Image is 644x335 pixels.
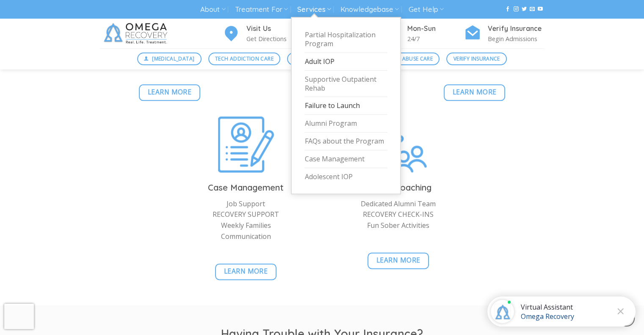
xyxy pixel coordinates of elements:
[200,2,225,17] a: About
[407,34,464,44] p: 24/7
[287,53,357,65] a: Mental Health Care
[464,23,544,44] a: Verify Insurance Begin Admissions
[246,23,303,34] h4: Visit Us
[304,168,387,185] a: Adolescent IOP
[488,23,544,34] h4: Verify Insurance
[409,2,444,17] a: Get Help
[513,6,518,12] a: Follow on Instagram
[329,199,468,231] p: Dedicated Alumni Team RECOVERY CHECK-INS Fun Sober Activities
[446,53,507,65] a: Verify Insurance
[453,87,497,97] span: Learn More
[505,6,510,12] a: Follow on Facebook
[304,97,387,115] a: Failure to Launch
[176,199,316,242] p: Job Support RECOVERY SUPPORT Weekly Families Communication
[304,150,387,168] a: Case Management
[297,2,331,17] a: Services
[453,55,500,63] span: Verify Insurance
[215,263,276,280] a: Learn More
[215,55,274,63] span: Tech Addiction Care
[176,181,316,194] h3: Case Management
[139,84,200,101] a: Learn More
[530,6,535,12] a: Send us an email
[152,55,194,63] span: [MEDICAL_DATA]
[224,266,268,277] span: Learn More
[407,23,464,34] h4: Mon-Sun
[100,19,174,48] img: Omega Recovery
[522,6,527,12] a: Follow on Twitter
[371,55,433,63] span: Substance Abuse Care
[235,2,288,17] a: Treatment For
[488,34,544,44] p: Begin Admissions
[304,115,387,133] a: Alumni Program
[376,255,420,266] span: Learn More
[368,252,429,269] a: Learn More
[340,2,399,17] a: Knowledgebase
[246,34,303,44] p: Get Directions
[304,133,387,150] a: FAQs about the Program
[208,53,281,65] a: Tech Addiction Care
[304,26,387,53] a: Partial Hospitalization Program
[223,23,303,44] a: Visit Us Get Directions
[137,53,202,65] a: [MEDICAL_DATA]
[444,84,505,101] a: Learn More
[364,53,439,65] a: Substance Abuse Care
[304,53,387,71] a: Adult IOP
[148,87,192,97] span: Learn More
[4,304,34,329] iframe: reCAPTCHA
[304,71,387,97] a: Supportive Outpatient Rehab
[538,6,543,12] a: Follow on YouTube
